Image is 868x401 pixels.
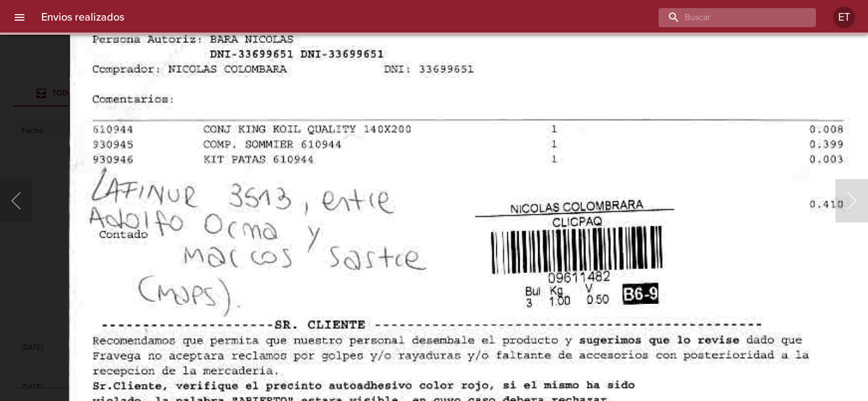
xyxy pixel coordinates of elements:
[833,7,855,28] div: ET
[41,9,124,26] h6: Envios realizados
[659,8,797,27] input: buscar
[7,4,33,30] button: menu
[835,179,868,222] button: Siguiente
